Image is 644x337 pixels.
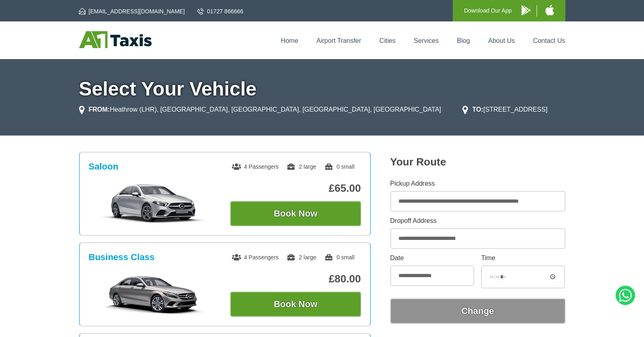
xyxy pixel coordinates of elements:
[232,254,279,261] span: 4 Passengers
[472,106,483,113] strong: TO:
[390,299,565,324] button: Change
[379,37,396,44] a: Cities
[197,7,244,15] a: 01727 866666
[287,163,316,170] span: 2 large
[390,156,565,168] h2: Your Route
[462,105,548,114] li: [STREET_ADDRESS]
[488,37,515,44] a: About Us
[317,37,361,44] a: Airport Transfer
[230,182,361,195] p: £65.00
[324,254,354,261] span: 0 small
[79,79,565,99] h1: Select Your Vehicle
[93,274,215,314] img: Business Class
[230,292,361,317] button: Book Now
[390,218,565,224] label: Dropoff Address
[457,37,470,44] a: Blog
[232,163,279,170] span: 4 Passengers
[287,254,316,261] span: 2 large
[230,201,361,226] button: Book Now
[414,37,439,44] a: Services
[481,255,565,261] label: Time
[79,105,441,114] li: Heathrow (LHR), [GEOGRAPHIC_DATA], [GEOGRAPHIC_DATA], [GEOGRAPHIC_DATA], [GEOGRAPHIC_DATA]
[464,6,512,16] p: Download Our App
[89,161,118,172] h3: Saloon
[93,183,215,224] img: Saloon
[390,180,565,187] label: Pickup Address
[546,5,554,15] img: A1 Taxis iPhone App
[533,37,565,44] a: Contact Us
[89,106,110,113] strong: FROM:
[324,163,354,170] span: 0 small
[522,5,531,15] img: A1 Taxis Android App
[79,7,185,15] a: [EMAIL_ADDRESS][DOMAIN_NAME]
[79,31,152,48] img: A1 Taxis St Albans LTD
[281,37,298,44] a: Home
[230,273,361,285] p: £80.00
[89,252,155,263] h3: Business Class
[390,255,474,261] label: Date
